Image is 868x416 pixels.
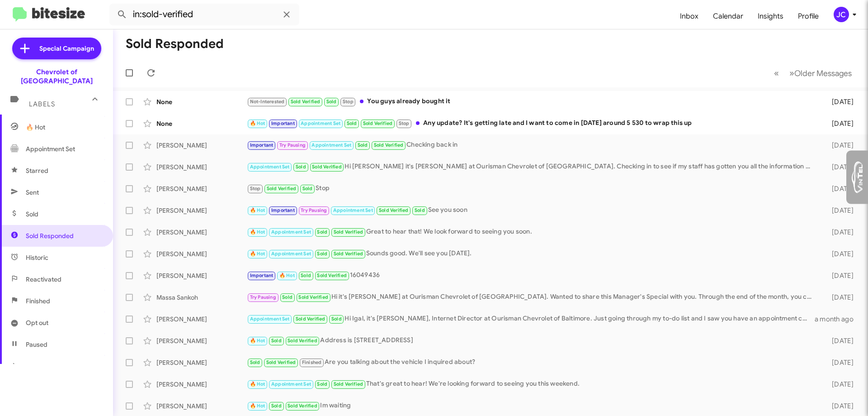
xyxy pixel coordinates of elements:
span: Unpaused [26,362,56,371]
div: [PERSON_NAME] [156,358,247,367]
span: Not-Interested [250,99,285,105]
span: Appointment Set [250,164,290,170]
span: Try Pausing [301,207,327,213]
div: [DATE] [817,271,861,280]
div: [DATE] [817,228,861,237]
span: Sold Responded [26,231,74,240]
span: Stop [250,186,261,191]
span: Sold [347,120,357,126]
span: Finished [302,359,322,365]
span: Sold Verified [334,251,363,257]
span: Sold [331,316,342,322]
div: Checking back in [247,140,817,150]
input: Search [109,4,299,25]
div: [DATE] [817,97,861,106]
span: Sold Verified [334,381,363,387]
div: [DATE] [817,336,861,345]
div: [PERSON_NAME] [156,163,247,172]
span: Sold Verified [288,403,317,409]
div: None [156,119,247,128]
div: [PERSON_NAME] [156,336,247,345]
div: Are you talking about the vehicle I inquired about? [247,357,817,368]
span: » [789,67,794,79]
span: 🔥 Hot [279,273,295,278]
div: [DATE] [817,293,861,302]
div: See you soon [247,205,817,215]
div: [DATE] [817,141,861,150]
div: [PERSON_NAME] [156,402,247,411]
span: Stop [399,120,410,126]
span: Sold Verified [291,99,321,105]
nav: Page navigation example [769,64,857,82]
a: Insights [750,3,791,29]
span: Sold [302,186,313,191]
span: Special Campaign [39,44,94,53]
span: Sold [301,273,311,278]
span: Appointment Set [301,120,340,126]
span: Sold [358,142,368,148]
span: 🔥 Hot [26,123,45,132]
div: [DATE] [817,163,861,172]
div: [DATE] [817,184,861,193]
div: Hi Igal, it's [PERSON_NAME], Internet Director at Ourisman Chevrolet of Baltimore. Just going thr... [247,314,815,324]
div: [PERSON_NAME] [156,380,247,389]
div: That's great to hear! We're looking forward to seeing you this weekend. [247,379,817,389]
span: Sold [282,294,292,300]
span: Sold [271,338,282,344]
div: Address is [STREET_ADDRESS] [247,335,817,346]
div: None [156,97,247,106]
span: Appointment Set [271,251,311,257]
span: Appointment Set [26,144,75,153]
div: Im waiting [247,401,817,411]
a: Special Campaign [12,38,101,59]
div: JC [834,7,849,22]
div: [PERSON_NAME] [156,228,247,237]
span: Sold [271,403,282,409]
span: 🔥 Hot [250,381,265,387]
div: Hi [PERSON_NAME] it's [PERSON_NAME] at Ourisman Chevrolet of [GEOGRAPHIC_DATA]. Checking in to se... [247,162,817,172]
span: Sold [415,207,425,213]
span: Sold [326,99,337,105]
div: [PERSON_NAME] [156,271,247,280]
span: Sold [317,381,327,387]
button: Previous [769,64,784,82]
div: Any update? It's getting late and I want to come in [DATE] around 5 530 to wrap this up [247,118,817,129]
span: Try Pausing [279,142,306,148]
span: Finished [26,296,50,306]
span: Reactivated [26,275,61,284]
span: Sold [296,164,306,170]
span: 🔥 Hot [250,403,265,409]
button: Next [784,64,857,82]
a: Profile [791,3,826,29]
span: 🔥 Hot [250,229,265,235]
span: Try Pausing [250,294,276,300]
div: Sounds good. We'll see you [DATE]. [247,249,817,259]
span: Sold Verified [267,186,297,191]
span: Sold Verified [317,273,347,278]
span: Stop [343,99,354,105]
div: [DATE] [817,249,861,258]
span: Sold Verified [374,142,404,148]
div: [DATE] [817,119,861,128]
span: Sold Verified [363,120,393,126]
span: Sold [317,251,327,257]
span: Labels [29,100,55,108]
div: [DATE] [817,402,861,411]
a: Inbox [673,3,706,29]
div: Stop [247,183,817,194]
span: Sold Verified [266,359,296,365]
div: a month ago [815,315,861,324]
h1: Sold Responded [126,37,224,51]
div: 16049436 [247,270,817,281]
span: 🔥 Hot [250,251,265,257]
div: Massa Sankoh [156,293,247,302]
div: [PERSON_NAME] [156,206,247,215]
a: Calendar [706,3,750,29]
span: Appointment Set [311,142,351,148]
span: Opt out [26,318,48,327]
span: Appointment Set [271,381,311,387]
span: Important [271,207,295,213]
